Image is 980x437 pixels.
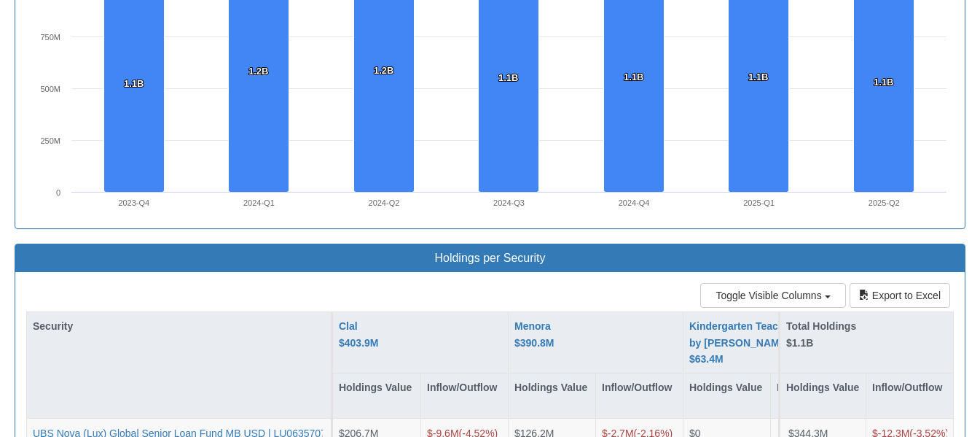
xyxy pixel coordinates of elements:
[40,85,60,93] text: 500M
[339,337,378,349] span: $403.9M
[421,374,508,418] div: Inflow/Outflow
[748,71,768,82] tspan: 1.1B
[786,337,813,349] span: $1.1B
[40,33,60,42] text: 750M
[498,72,518,83] tspan: 1.1B
[333,374,420,418] div: Holdings Value
[866,374,953,418] div: Inflow/Outflow
[339,318,378,351] div: Clal
[624,71,643,82] tspan: 1.1B
[56,188,60,197] text: 0
[509,374,595,418] div: Holdings Value
[40,136,60,145] text: 250M
[118,198,149,207] text: 2023-Q4
[786,318,946,351] div: Total Holdings
[689,318,851,367] div: Kindergarten Teachers (managed by [PERSON_NAME])
[869,198,900,207] text: 2025-Q2
[514,318,554,351] button: Menora $390.8M
[374,65,393,76] tspan: 1.2B
[493,198,525,207] text: 2024-Q3
[683,374,770,418] div: Holdings Value
[514,337,554,349] span: $390.8M
[27,312,331,340] div: Security
[514,318,554,351] div: Menora
[243,198,275,207] text: 2024-Q1
[743,198,775,207] text: 2025-Q1
[619,198,650,207] text: 2024-Q4
[26,252,954,265] h3: Holdings per Security
[700,283,846,308] button: Toggle Visible Columns
[369,198,400,207] text: 2024-Q2
[124,78,144,89] tspan: 1.1B
[850,283,950,308] button: Export to Excel
[248,66,268,77] tspan: 1.2B
[339,318,378,351] button: Clal $403.9M
[874,77,893,88] tspan: 1.1B
[689,353,724,365] span: $63.4M
[780,374,866,418] div: Holdings Value
[596,374,683,418] div: Inflow/Outflow
[689,318,851,367] button: Kindergarten Teachers (managed by [PERSON_NAME]) $63.4M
